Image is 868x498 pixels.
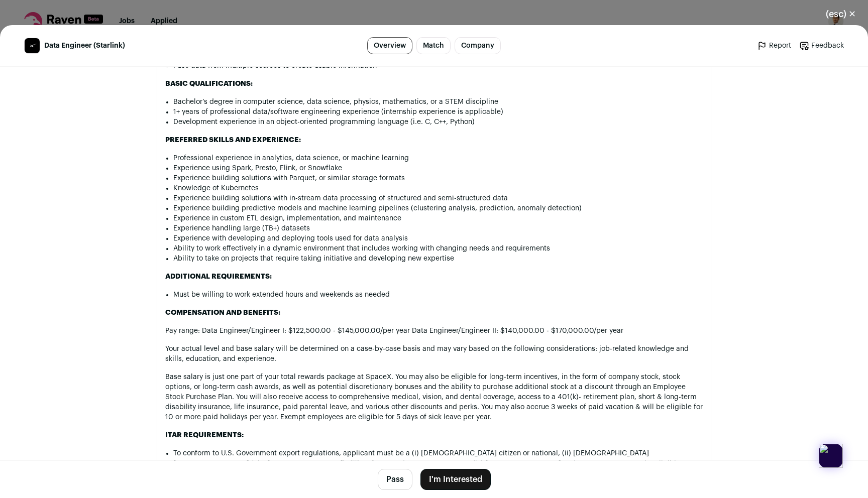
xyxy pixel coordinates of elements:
li: Professional experience in analytics, data science, or machine learning [173,153,703,163]
a: Feedback [799,41,844,51]
li: Experience using Spark, Presto, Flink, or Snowflake [173,163,703,173]
li: Experience in custom ETL design, implementation, and maintenance [173,213,703,223]
li: Experience building solutions with in-stream data processing of structured and semi-structured data [173,193,703,203]
img: e5c17caf2921cb359df06f267f70cea9100fc977a63e3fce2418c377f2bbb89c.jpg [25,38,40,53]
li: Development experience in an object-oriented programming language (i.e. C, C++, Python) [173,117,703,127]
li: Must be willing to work extended hours and weekends as needed [173,290,703,300]
p: Pay range: Data Engineer/Engineer I: $122,500.00 - $145,000.00/per year Data Engineer/Engineer II... [165,326,703,336]
span: Data Engineer (Starlink) [44,41,125,51]
strong: ADDITIONAL REQUIREMENTS: [165,273,272,280]
p: Base salary is just one part of your total rewards package at SpaceX. You may also be eligible fo... [165,372,703,422]
li: Experience handling large (TB+) datasets [173,223,703,233]
a: Company [455,37,501,54]
button: Close modal [814,3,868,25]
li: To conform to U.S. Government export regulations, applicant must be a (i) [DEMOGRAPHIC_DATA] citi... [173,448,703,478]
p: Your actual level and base salary will be determined on a case-by-case basis and may vary based o... [165,344,703,364]
a: Report [757,41,791,51]
li: Ability to work effectively in a dynamic environment that includes working with changing needs an... [173,243,703,254]
li: Knowledge of Kubernetes [173,183,703,193]
li: Experience with developing and deploying tools used for data analysis [173,233,703,243]
a: Match [416,37,451,54]
strong: BASIC QUALIFICATIONS: [165,80,253,87]
button: Pass [378,469,412,490]
strong: ITAR REQUIREMENTS: [165,432,244,439]
strong: PREFERRED SKILLS AND EXPERIENCE: [165,137,301,144]
a: Overview [367,37,412,54]
strong: COMPENSATION AND BENEFITS: [165,309,280,316]
li: 1+ years of professional data/software engineering experience (internship experience is applicable) [173,107,703,117]
li: Ability to take on projects that require taking initiative and developing new expertise [173,254,703,264]
img: app-logo.png [819,444,843,468]
li: Bachelor’s degree in computer science, data science, physics, mathematics, or a STEM discipline [173,97,703,107]
li: Experience building predictive models and machine learning pipelines (clustering analysis, predic... [173,203,703,213]
button: I'm Interested [420,469,491,490]
li: Experience building solutions with Parquet, or similar storage formats [173,173,703,183]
